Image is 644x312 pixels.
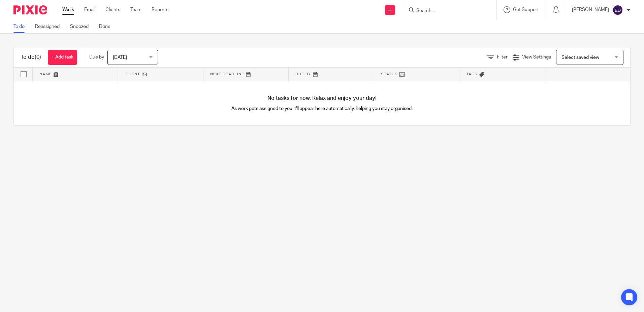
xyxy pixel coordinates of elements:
[89,54,104,61] p: Due by
[35,20,65,33] a: Reassigned
[152,6,168,13] a: Reports
[522,55,551,60] span: View Settings
[35,54,41,60] span: (0)
[14,95,630,102] h4: No tasks for now. Relax and enjoy your day!
[13,5,47,14] img: Pixie
[612,5,623,15] img: svg%3E
[48,50,77,65] a: + Add task
[561,55,599,60] span: Select saved view
[21,54,41,61] h1: To do
[70,20,94,33] a: Snoozed
[572,6,609,13] p: [PERSON_NAME]
[62,6,74,13] a: Work
[84,6,95,13] a: Email
[168,105,476,112] p: As work gets assigned to you it'll appear here automatically, helping you stay organised.
[113,55,127,60] span: [DATE]
[466,72,478,76] span: Tags
[497,55,508,60] span: Filter
[513,7,539,12] span: Get Support
[99,20,116,33] a: Done
[13,20,30,33] a: To do
[130,6,141,13] a: Team
[105,6,120,13] a: Clients
[416,8,476,14] input: Search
